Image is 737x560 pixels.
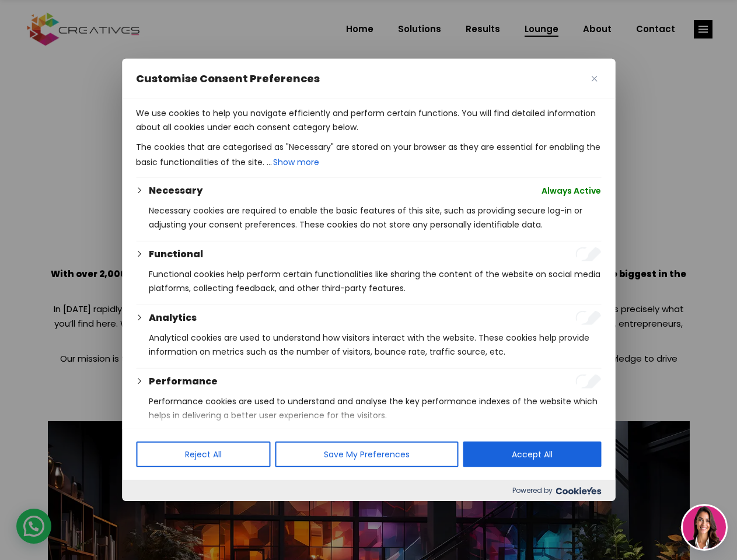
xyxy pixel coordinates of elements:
button: Close [587,72,601,86]
button: Necessary [149,184,202,198]
button: Save My Preferences [275,442,458,467]
div: Powered by [122,480,615,501]
button: Functional [149,247,203,261]
span: Customise Consent Preferences [136,72,320,86]
img: agent [683,506,726,549]
div: Customise Consent Preferences [122,59,615,501]
button: Analytics [149,311,197,325]
span: Always Active [542,184,601,198]
button: Show more [272,154,320,170]
input: Enable Functional [575,247,601,261]
input: Enable Performance [575,374,601,388]
p: Performance cookies are used to understand and analyse the key performance indexes of the website... [149,394,601,422]
p: We use cookies to help you navigate efficiently and perform certain functions. You will find deta... [136,106,601,134]
p: Necessary cookies are required to enable the basic features of this site, such as providing secur... [149,204,601,232]
input: Enable Analytics [575,311,601,325]
button: Accept All [463,442,601,467]
p: Functional cookies help perform certain functionalities like sharing the content of the website o... [149,267,601,295]
p: Analytical cookies are used to understand how visitors interact with the website. These cookies h... [149,331,601,359]
button: Performance [149,374,218,388]
img: Close [591,76,597,82]
p: The cookies that are categorised as "Necessary" are stored on your browser as they are essential ... [136,140,601,170]
button: Reject All [136,442,270,467]
img: Cookieyes logo [556,487,601,495]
